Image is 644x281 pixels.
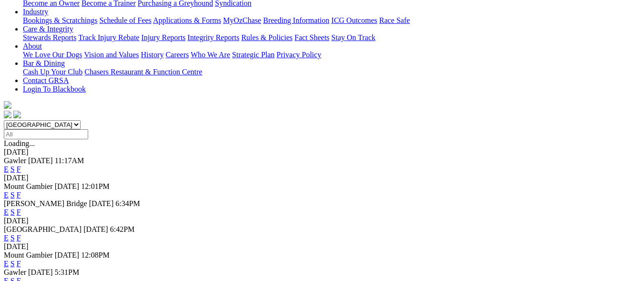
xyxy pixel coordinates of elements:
[4,208,9,216] a: E
[23,68,82,76] a: Cash Up Your Club
[115,199,140,208] span: 6:34PM
[4,156,26,165] span: Gawler
[4,111,11,118] img: facebook.svg
[4,139,35,147] span: Loading...
[4,225,82,233] span: [GEOGRAPHIC_DATA]
[83,225,108,233] span: [DATE]
[23,68,640,76] div: Bar & Dining
[23,16,97,24] a: Bookings & Scratchings
[165,51,189,59] a: Careers
[10,260,15,268] a: S
[4,199,87,208] span: [PERSON_NAME] Bridge
[276,51,321,59] a: Privacy Policy
[55,251,80,259] span: [DATE]
[81,182,110,190] span: 12:01PM
[331,33,375,42] a: Stay On Track
[4,148,640,156] div: [DATE]
[263,16,329,24] a: Breeding Information
[17,234,21,242] a: F
[84,51,139,59] a: Vision and Values
[295,33,329,42] a: Fact Sheets
[23,25,73,33] a: Care & Integrity
[23,33,640,42] div: Care & Integrity
[23,59,65,67] a: Bar & Dining
[13,111,21,118] img: twitter.svg
[23,42,42,50] a: About
[141,51,164,59] a: History
[78,33,139,42] a: Track Injury Rebate
[4,217,640,225] div: [DATE]
[4,251,53,259] span: Mount Gambier
[241,33,293,42] a: Rules & Policies
[17,208,21,216] a: F
[4,182,53,190] span: Mount Gambier
[10,191,15,199] a: S
[4,191,9,199] a: E
[4,260,9,268] a: E
[55,268,80,276] span: 5:31PM
[23,51,82,59] a: We Love Our Dogs
[4,234,9,242] a: E
[23,76,69,84] a: Contact GRSA
[23,51,640,59] div: About
[10,165,15,173] a: S
[23,85,86,93] a: Login To Blackbook
[379,16,409,24] a: Race Safe
[4,165,9,173] a: E
[232,51,275,59] a: Strategic Plan
[4,101,11,109] img: logo-grsa-white.png
[110,225,135,233] span: 6:42PM
[4,242,640,251] div: [DATE]
[331,16,377,24] a: ICG Outcomes
[23,33,76,42] a: Stewards Reports
[191,51,230,59] a: Who We Are
[187,33,239,42] a: Integrity Reports
[28,268,53,276] span: [DATE]
[81,251,110,259] span: 12:08PM
[23,8,48,16] a: Industry
[153,16,221,24] a: Applications & Forms
[17,191,21,199] a: F
[4,174,640,182] div: [DATE]
[84,68,202,76] a: Chasers Restaurant & Function Centre
[4,268,26,276] span: Gawler
[4,129,88,139] input: Select date
[223,16,261,24] a: MyOzChase
[89,199,114,208] span: [DATE]
[17,260,21,268] a: F
[141,33,185,42] a: Injury Reports
[55,156,84,165] span: 11:17AM
[10,234,15,242] a: S
[10,208,15,216] a: S
[23,16,640,25] div: Industry
[99,16,151,24] a: Schedule of Fees
[17,165,21,173] a: F
[28,156,53,165] span: [DATE]
[55,182,80,190] span: [DATE]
